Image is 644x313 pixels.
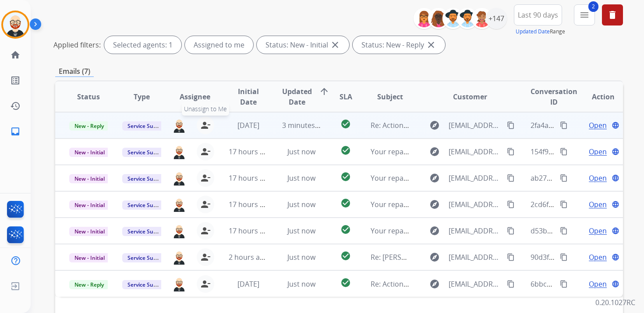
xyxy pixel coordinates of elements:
span: New - Reply [69,121,109,131]
mat-icon: home [10,50,21,60]
span: [DATE] [237,279,259,289]
span: 17 hours ago [229,200,272,209]
span: Service Support [122,174,172,183]
img: agent-avatar [172,250,186,265]
span: Open [589,146,607,157]
span: 3 minutes ago [282,120,329,130]
span: 17 hours ago [229,173,272,183]
mat-icon: check_circle [340,119,351,129]
mat-icon: content_copy [507,227,515,235]
div: Status: New - Initial [257,36,349,54]
span: Last 90 days [518,13,558,17]
span: Initial Date [229,86,267,107]
button: Updated Date [516,28,550,35]
mat-icon: content_copy [560,227,568,235]
img: agent-avatar [172,144,186,159]
mat-icon: person_remove [200,279,211,289]
mat-icon: content_copy [507,121,515,129]
div: Assigned to me [185,36,253,54]
span: Your repair(s) have shipped [371,200,462,209]
mat-icon: content_copy [560,253,568,261]
mat-icon: content_copy [507,174,515,182]
span: Subject [377,91,403,102]
span: [EMAIL_ADDRESS][DOMAIN_NAME] [449,146,502,157]
span: [DATE] [237,120,259,130]
span: Open [589,199,607,210]
mat-icon: explore [429,120,440,131]
span: Open [589,173,607,183]
span: Service Support [122,253,172,262]
span: Your repair(s) have shipped [371,226,462,236]
mat-icon: content_copy [560,174,568,182]
mat-icon: content_copy [560,200,568,208]
img: agent-avatar [172,171,186,186]
span: 2 hours ago [229,252,268,262]
span: Conversation ID [531,86,577,107]
span: New - Reply [69,280,109,289]
span: Service Support [122,280,172,289]
mat-icon: content_copy [507,253,515,261]
span: Service Support [122,121,172,131]
mat-icon: content_copy [560,148,568,156]
mat-icon: content_copy [507,280,515,288]
span: Customer [453,91,487,102]
mat-icon: explore [429,252,440,262]
span: Updated Date [282,86,312,107]
button: Last 90 days [514,4,562,25]
mat-icon: list_alt [10,75,21,86]
mat-icon: arrow_upward [319,86,329,97]
mat-icon: check_circle [340,277,351,288]
span: [EMAIL_ADDRESS][DOMAIN_NAME] [449,252,502,262]
mat-icon: check_circle [340,224,351,235]
span: Just now [287,173,315,183]
mat-icon: delete [607,10,618,20]
mat-icon: check_circle [340,251,351,261]
img: avatar [3,12,28,37]
span: Service Support [122,148,172,157]
mat-icon: person_remove [200,199,211,210]
mat-icon: person_remove [200,252,211,262]
span: Open [589,120,607,131]
span: 2 [588,1,598,12]
span: Open [589,279,607,289]
div: Status: New - Reply [353,36,445,54]
div: +147 [486,8,507,29]
div: Selected agents: 1 [104,36,181,54]
mat-icon: close [426,40,436,50]
span: New - Initial [69,174,110,183]
mat-icon: content_copy [560,121,568,129]
mat-icon: menu [579,10,590,20]
p: Emails (7) [55,66,94,77]
span: New - Initial [69,148,110,157]
span: Just now [287,200,315,209]
img: agent-avatar [172,197,186,212]
span: [EMAIL_ADDRESS][DOMAIN_NAME] [449,199,502,210]
p: 0.20.1027RC [595,297,635,308]
mat-icon: language [612,253,619,261]
mat-icon: content_copy [560,280,568,288]
span: [EMAIL_ADDRESS][DOMAIN_NAME] [449,120,502,131]
mat-icon: language [612,280,619,288]
mat-icon: content_copy [507,200,515,208]
span: Service Support [122,200,172,210]
mat-icon: person_remove [200,226,211,236]
span: Service Support [122,227,172,236]
span: New - Initial [69,227,110,236]
span: [EMAIL_ADDRESS][DOMAIN_NAME] [449,279,502,289]
button: Unassign to Me [197,116,214,134]
img: agent-avatar [172,223,186,238]
span: Just now [287,147,315,156]
mat-icon: language [612,227,619,235]
span: Type [134,91,150,102]
mat-icon: person_remove [200,146,211,157]
mat-icon: check_circle [340,145,351,156]
span: New - Initial [69,253,110,262]
span: 17 hours ago [229,147,272,156]
span: Just now [287,279,315,289]
mat-icon: explore [429,146,440,157]
mat-icon: language [612,121,619,129]
button: 2 [574,4,595,25]
mat-icon: language [612,174,619,182]
mat-icon: explore [429,226,440,236]
span: Range [516,28,565,35]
